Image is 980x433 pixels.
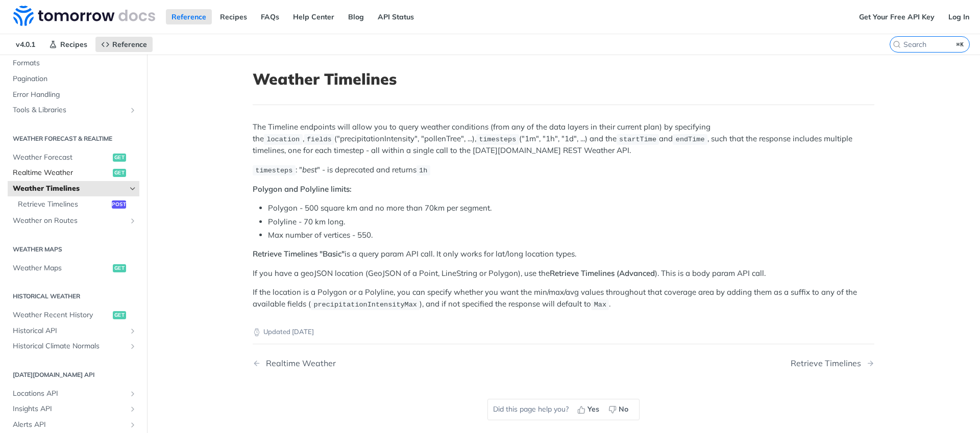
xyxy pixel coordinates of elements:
a: Insights APIShow subpages for Insights API [8,401,139,417]
a: Error Handling [8,87,139,103]
svg: Search [893,40,901,48]
span: get [113,264,126,272]
a: Recipes [214,9,253,24]
p: The Timeline endpoints will allow you to query weather conditions (from any of the data layers in... [253,121,874,156]
li: Polyline - 70 km long. [268,216,874,228]
a: Historical APIShow subpages for Historical API [8,323,139,339]
strong: Polygon and Polyline limits: [253,184,352,194]
li: Polygon - 500 square km and no more than 70km per segment. [268,202,874,214]
span: Weather Forecast [13,152,110,163]
li: Max number of vertices - 550. [268,230,874,241]
span: Max [594,301,606,309]
img: Tomorrow.io Weather API Docs [13,6,155,26]
button: Show subpages for Insights API [129,405,137,413]
span: get [113,311,126,319]
a: Previous Page: Realtime Weather [253,359,519,368]
span: No [619,404,628,415]
span: timesteps [255,167,292,174]
span: 1h [419,167,427,174]
span: startTime [619,136,656,143]
h2: Weather Maps [8,245,139,254]
span: Formats [13,58,137,68]
strong: Retrieve Timelines "Basic" [253,249,345,259]
span: timesteps [479,136,516,143]
em: best [302,165,317,174]
div: Realtime Weather [261,359,336,368]
p: is a query param API call. It only works for lat/long location types. [253,248,874,260]
span: precipitationIntensityMax [313,301,417,309]
a: Weather Recent Historyget [8,308,139,323]
a: Weather Forecastget [8,150,139,165]
span: get [113,154,126,162]
p: If you have a geoJSON location (GeoJSON of a Point, LineString or Polygon), use the ). This is a ... [253,268,874,279]
span: get [113,169,126,177]
div: Did this page help you? [487,399,640,420]
a: Alerts APIShow subpages for Alerts API [8,417,139,432]
span: Historical Climate Normals [13,341,126,351]
span: Weather on Routes [13,216,126,226]
a: FAQs [255,9,285,24]
h2: Weather Forecast & realtime [8,134,139,143]
a: Formats [8,56,139,71]
a: Weather Mapsget [8,261,139,276]
span: Weather Maps [13,263,110,273]
span: Alerts API [13,420,126,430]
a: Locations APIShow subpages for Locations API [8,386,139,401]
a: Tools & LibrariesShow subpages for Tools & Libraries [8,103,139,118]
a: Historical Climate NormalsShow subpages for Historical Climate Normals [8,339,139,354]
a: Blog [342,9,370,24]
span: Tools & Libraries [13,105,126,115]
h2: [DATE][DOMAIN_NAME] API [8,370,139,379]
a: Weather TimelinesHide subpages for Weather Timelines [8,181,139,196]
span: Locations API [13,389,126,399]
button: Show subpages for Alerts API [129,421,137,429]
a: Retrieve Timelinespost [13,197,139,212]
span: Weather Recent History [13,310,110,320]
p: : " " - is deprecated and returns [253,164,874,176]
button: Show subpages for Historical Climate Normals [129,342,137,350]
a: Reference [166,9,212,24]
button: No [605,402,634,417]
span: Pagination [13,74,137,84]
a: Weather on RoutesShow subpages for Weather on Routes [8,213,139,228]
span: location [266,136,300,143]
a: Recipes [43,37,93,52]
h2: Historical Weather [8,292,139,301]
button: Show subpages for Tools & Libraries [129,106,137,114]
span: endTime [676,136,705,143]
a: Pagination [8,71,139,87]
a: API Status [372,9,420,24]
span: Retrieve Timelines [18,199,109,210]
span: v4.0.1 [10,37,41,52]
span: Recipes [60,40,87,49]
strong: Retrieve Timelines (Advanced [550,268,655,278]
span: Error Handling [13,90,137,100]
div: Retrieve Timelines [791,359,866,368]
a: Help Center [287,9,340,24]
a: Get Your Free API Key [853,9,940,24]
p: If the location is a Polygon or a Polyline, you can specify whether you want the min/max/avg valu... [253,287,874,310]
nav: Pagination Controls [253,348,874,378]
span: Realtime Weather [13,168,110,178]
kbd: ⌘K [954,39,967,49]
span: Historical API [13,326,126,336]
span: Yes [587,404,599,415]
button: Show subpages for Weather on Routes [129,217,137,225]
button: Show subpages for Locations API [129,390,137,398]
span: Weather Timelines [13,184,126,194]
a: Log In [943,9,975,24]
span: Insights API [13,404,126,414]
a: Next Page: Retrieve Timelines [791,359,874,368]
span: fields [307,136,332,143]
span: Reference [112,40,147,49]
a: Realtime Weatherget [8,165,139,181]
p: Updated [DATE] [253,327,874,337]
h1: Weather Timelines [253,70,874,88]
button: Hide subpages for Weather Timelines [129,185,137,193]
a: Reference [95,37,153,52]
span: post [112,200,126,209]
button: Yes [574,402,605,417]
button: Show subpages for Historical API [129,327,137,335]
